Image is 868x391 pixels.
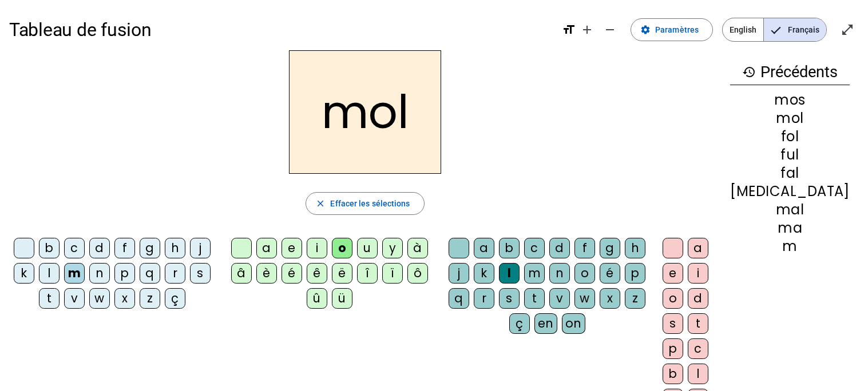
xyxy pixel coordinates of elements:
[722,18,827,42] mat-button-toggle-group: Language selection
[524,288,545,309] div: t
[89,238,110,258] div: d
[14,263,34,284] div: k
[730,203,850,217] div: mal
[140,288,160,309] div: z
[534,313,557,334] div: en
[382,263,403,284] div: ï
[549,288,570,309] div: v
[562,313,585,334] div: on
[332,288,352,309] div: ü
[688,338,708,359] div: c
[9,11,553,48] h1: Tableau de fusion
[631,18,713,41] button: Paramètres
[764,18,826,41] span: Français
[524,263,545,284] div: m
[165,238,185,258] div: h
[655,23,699,37] span: Paramètres
[256,238,277,258] div: a
[730,240,850,253] div: m
[524,238,545,258] div: c
[114,238,135,258] div: f
[599,18,621,41] button: Diminuer la taille de la police
[165,263,185,284] div: r
[307,238,327,258] div: i
[407,263,428,284] div: ô
[39,288,60,309] div: t
[114,288,135,309] div: x
[663,338,683,359] div: p
[640,25,651,35] mat-icon: settings
[730,93,850,107] div: mos
[307,263,327,284] div: ê
[549,263,570,284] div: n
[499,263,520,284] div: l
[688,364,708,384] div: l
[730,148,850,162] div: ful
[600,238,620,258] div: g
[89,288,110,309] div: w
[603,23,617,37] mat-icon: remove
[282,238,302,258] div: e
[289,50,441,174] h2: mol
[282,263,302,284] div: é
[688,313,708,334] div: t
[330,197,410,210] span: Effacer les sélections
[576,18,599,41] button: Augmenter la taille de la police
[841,23,854,37] mat-icon: open_in_full
[663,263,683,284] div: e
[742,65,756,79] mat-icon: history
[332,263,352,284] div: ë
[407,238,428,258] div: à
[357,238,378,258] div: u
[165,288,185,309] div: ç
[574,238,595,258] div: f
[574,263,595,284] div: o
[730,166,850,180] div: fal
[549,238,570,258] div: d
[663,364,683,384] div: b
[625,263,645,284] div: p
[64,238,85,258] div: c
[730,185,850,198] div: [MEDICAL_DATA]
[39,238,60,258] div: b
[449,263,469,284] div: j
[663,288,683,309] div: o
[357,263,378,284] div: î
[625,288,645,309] div: z
[730,130,850,143] div: fol
[688,288,708,309] div: d
[231,263,252,284] div: â
[688,238,708,258] div: a
[140,238,160,258] div: g
[574,288,595,309] div: w
[600,288,620,309] div: x
[509,313,530,334] div: ç
[190,263,211,284] div: s
[474,263,494,284] div: k
[723,18,763,41] span: English
[382,238,403,258] div: y
[625,238,645,258] div: h
[64,288,85,309] div: v
[836,18,859,41] button: Entrer en plein écran
[730,111,850,125] div: mol
[114,263,135,284] div: p
[562,23,576,37] mat-icon: format_size
[64,263,85,284] div: m
[39,263,60,284] div: l
[449,288,469,309] div: q
[499,288,520,309] div: s
[600,263,620,284] div: é
[474,238,494,258] div: a
[315,198,326,209] mat-icon: close
[89,263,110,284] div: n
[499,238,520,258] div: b
[730,221,850,235] div: ma
[307,288,327,309] div: û
[730,59,850,85] h3: Précédents
[663,313,683,334] div: s
[474,288,494,309] div: r
[580,23,594,37] mat-icon: add
[256,263,277,284] div: è
[190,238,211,258] div: j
